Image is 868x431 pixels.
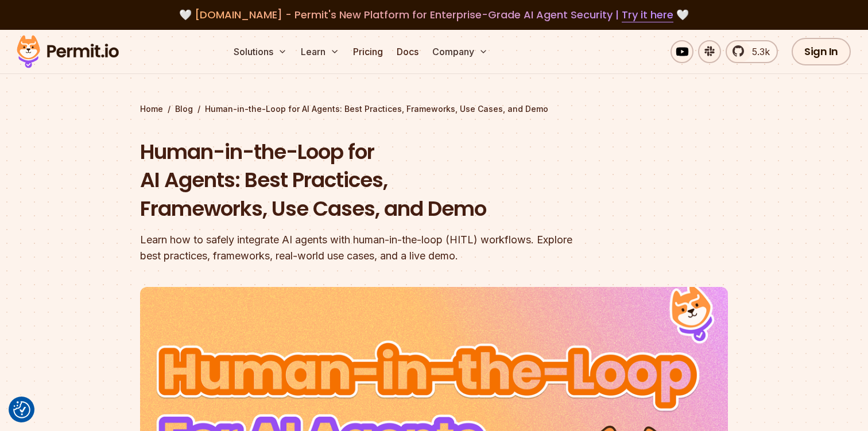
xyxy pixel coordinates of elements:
img: Permit logo [11,32,124,71]
a: Try it here [622,7,673,22]
div: / / [140,103,728,115]
h1: Human-in-the-Loop for AI Agents: Best Practices, Frameworks, Use Cases, and Demo [140,138,581,223]
div: 🤍 🤍 [28,7,840,23]
span: 5.3k [745,45,770,59]
a: Sign In [792,38,851,65]
button: Company [428,40,493,63]
img: Revisit consent button [13,401,30,418]
a: Docs [392,40,423,63]
button: Solutions [229,40,292,63]
button: Consent Preferences [13,401,30,418]
span: [DOMAIN_NAME] - Permit's New Platform for Enterprise-Grade AI Agent Security | [195,7,673,22]
a: Blog [175,103,193,115]
div: Learn how to safely integrate AI agents with human-in-the-loop (HITL) workflows. Explore best pra... [140,232,581,264]
a: Pricing [348,40,387,63]
button: Learn [296,40,344,63]
a: 5.3k [726,40,778,63]
a: Home [140,103,163,115]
